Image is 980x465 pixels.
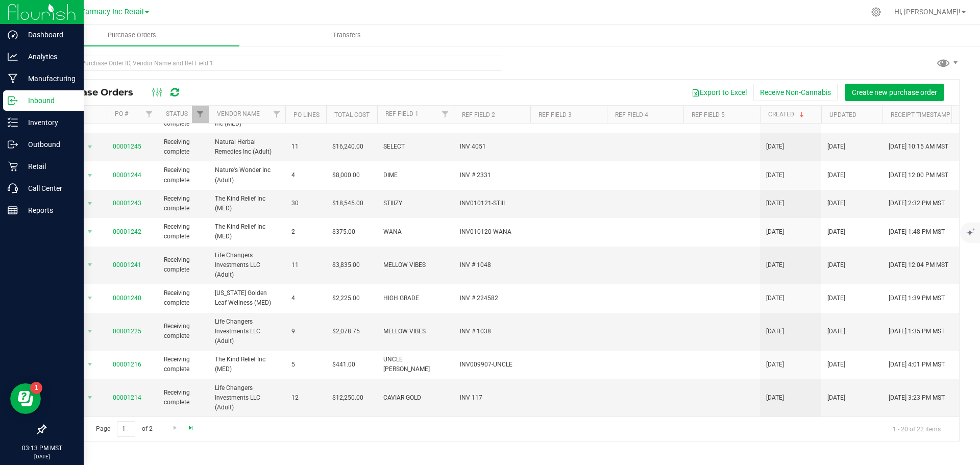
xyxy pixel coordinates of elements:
[766,260,784,270] span: [DATE]
[84,390,96,405] span: select
[827,293,845,303] span: [DATE]
[889,393,945,403] span: [DATE] 3:23 PM MST
[239,25,454,46] a: Transfers
[113,394,141,401] a: 00001214
[383,142,448,152] span: SELECT
[827,393,845,403] span: [DATE]
[383,327,448,336] span: MELLOW VIBES
[164,388,203,407] span: Receiving complete
[291,227,320,237] span: 2
[385,110,419,117] a: Ref Field 1
[889,293,945,303] span: [DATE] 1:39 PM MST
[291,393,320,403] span: 12
[8,117,18,128] inline-svg: Inventory
[827,199,845,208] span: [DATE]
[894,8,961,16] span: Hi, [PERSON_NAME]!
[827,260,845,270] span: [DATE]
[460,360,524,370] span: INV009907-UNCLE
[291,360,320,370] span: 5
[291,170,320,180] span: 4
[215,383,279,413] span: Life Changers Investments LLC (Adult)
[332,360,355,370] span: $441.00
[685,84,753,101] button: Export to Excel
[115,110,128,117] a: PO #
[889,142,948,152] span: [DATE] 10:15 AM MST
[291,293,320,303] span: 4
[766,142,784,152] span: [DATE]
[117,421,135,437] input: 1
[889,227,945,237] span: [DATE] 1:48 PM MST
[437,106,454,123] a: Filter
[215,137,279,157] span: Natural Herbal Remedies Inc (Adult)
[319,31,375,40] span: Transfers
[113,361,141,368] a: 00001216
[332,327,360,336] span: $2,078.75
[18,72,79,85] p: Manufacturing
[889,170,948,180] span: [DATE] 12:00 PM MST
[84,225,96,239] span: select
[889,199,945,208] span: [DATE] 2:32 PM MST
[766,170,784,180] span: [DATE]
[215,355,279,374] span: The Kind Relief Inc (MED)
[113,261,141,268] a: 00001241
[889,360,945,370] span: [DATE] 4:01 PM MST
[113,295,141,302] a: 00001240
[94,31,170,40] span: Purchase Orders
[889,327,945,336] span: [DATE] 1:35 PM MST
[18,182,79,194] p: Call Center
[891,111,950,118] a: Receipt Timestamp
[84,197,96,211] span: select
[215,251,279,280] span: Life Changers Investments LLC (Adult)
[268,106,285,123] a: Filter
[166,110,188,117] a: Status
[217,110,260,117] a: Vendor Name
[192,106,209,123] a: Filter
[889,260,948,270] span: [DATE] 12:04 PM MST
[113,172,141,179] a: 00001244
[215,222,279,241] span: The Kind Relief Inc (MED)
[8,74,18,84] inline-svg: Manufacturing
[291,327,320,336] span: 9
[332,293,360,303] span: $2,225.00
[293,111,320,118] a: PO Lines
[113,200,141,207] a: 00001243
[87,421,161,437] span: Page of 2
[332,142,363,152] span: $16,240.00
[24,25,239,46] a: Purchase Orders
[8,161,18,172] inline-svg: Retail
[113,228,141,235] a: 00001242
[5,453,79,460] p: [DATE]
[460,327,524,336] span: INV # 1038
[332,170,360,180] span: $8,000.00
[84,258,96,272] span: select
[10,383,41,414] iframe: Resource center
[215,288,279,308] span: [US_STATE] Golden Leaf Wellness (MED)
[460,227,524,237] span: INV010120-WANA
[18,29,79,41] p: Dashboard
[460,260,524,270] span: INV # 1048
[215,194,279,213] span: The Kind Relief Inc (MED)
[291,199,320,208] span: 30
[766,393,784,403] span: [DATE]
[8,205,18,215] inline-svg: Reports
[5,444,79,453] p: 03:13 PM MST
[84,291,96,305] span: select
[8,183,18,193] inline-svg: Call Center
[113,328,141,335] a: 00001225
[766,199,784,208] span: [DATE]
[18,160,79,173] p: Retail
[383,227,448,237] span: WANA
[30,382,42,394] iframe: Resource center unread badge
[332,227,355,237] span: $375.00
[460,199,524,208] span: INV010121-STIII
[18,94,79,107] p: Inbound
[167,421,182,435] a: Go to the next page
[766,360,784,370] span: [DATE]
[383,170,448,180] span: DIME
[460,142,524,152] span: INV 4051
[60,8,144,16] span: Globe Farmacy Inc Retail
[383,355,448,374] span: UNCLE [PERSON_NAME]
[332,199,363,208] span: $18,545.00
[53,87,143,98] span: Purchase Orders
